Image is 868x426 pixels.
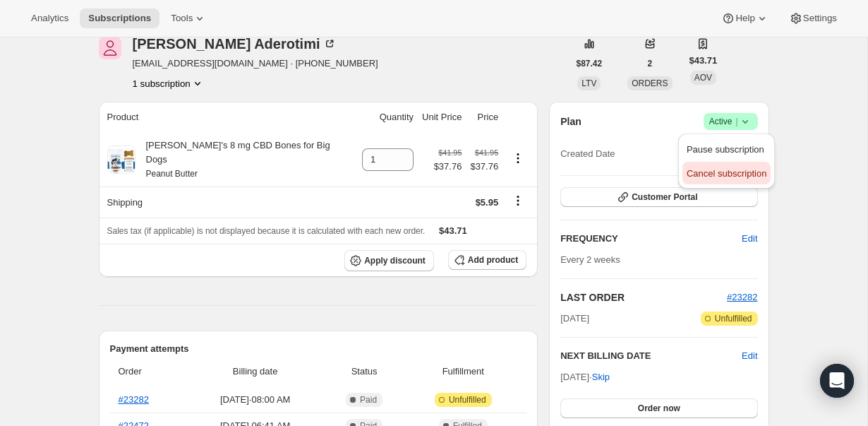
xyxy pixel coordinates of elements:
button: Analytics [23,8,77,28]
button: Help [713,8,777,28]
span: Customer Portal [632,191,697,203]
button: Tools [162,8,215,28]
button: 2 [639,54,661,73]
a: #23282 [119,394,149,405]
span: Active [709,114,752,129]
span: Help [735,13,754,24]
th: Order [110,356,186,387]
button: Shipping actions [507,193,529,208]
button: Product actions [507,150,529,166]
th: Shipping [99,187,358,218]
button: #23282 [727,290,757,304]
div: Open Intercom Messenger [820,364,854,398]
span: Tools [171,13,193,24]
span: [DATE] · [560,372,610,382]
span: 2 [648,58,653,69]
th: Unit Price [418,102,466,133]
span: Cancel subscription [687,168,766,179]
button: Pause subscription [682,138,771,160]
span: [DATE] · 08:00 AM [191,393,320,407]
span: Subscriptions [88,13,151,24]
button: Cancel subscription [682,162,771,184]
h2: LAST ORDER [560,290,727,304]
button: $87.42 [568,54,611,73]
span: AOV [694,73,712,83]
button: Customer Portal [560,187,757,207]
span: Unfulfilled [449,394,486,406]
span: Sales tax (if applicable) is not displayed because it is calculated with each new order. [107,226,426,236]
button: Add product [448,250,526,270]
span: Order now [638,403,680,414]
th: Price [466,102,502,133]
h2: NEXT BILLING DATE [560,349,742,363]
span: Settings [803,13,837,24]
span: $87.42 [577,58,603,69]
small: Peanut Butter [146,169,198,179]
h2: FREQUENCY [560,232,742,246]
span: Status [329,365,400,379]
span: Add product [468,254,518,266]
span: Skip [592,370,610,384]
button: Skip [584,366,618,389]
span: $37.76 [470,160,498,174]
th: Product [99,102,358,133]
button: Product actions [133,76,205,90]
span: Fulfillment [408,365,518,379]
span: Unfulfilled [715,313,752,324]
button: Order now [560,398,757,418]
span: Apply discount [364,255,426,266]
span: Edit [742,232,757,246]
span: $43.71 [689,54,718,68]
span: $5.95 [476,197,499,208]
th: Quantity [358,102,418,133]
span: Billing date [191,365,320,379]
small: $41.95 [475,148,498,157]
a: #23282 [727,292,757,302]
h2: Payment attempts [110,342,527,356]
div: [PERSON_NAME]'s 8 mg CBD Bones for Big Dogs [135,138,354,181]
span: Created Date [560,147,615,161]
span: $43.71 [439,225,467,236]
span: Pause subscription [687,144,764,155]
button: Edit [742,349,757,363]
span: LTV [581,78,596,88]
span: ORDERS [632,78,668,88]
button: Subscriptions [80,8,159,28]
small: $41.95 [438,148,462,157]
span: Analytics [31,13,68,24]
span: Jennifer Aderotimi [99,37,121,59]
span: $37.76 [434,160,462,174]
h2: Plan [560,114,581,129]
span: [DATE] [560,312,589,326]
div: [PERSON_NAME] Aderotimi [133,37,337,51]
button: Apply discount [344,250,434,271]
span: Paid [360,394,377,406]
span: | [735,116,737,127]
img: product img [107,146,135,173]
span: Every 2 weeks [560,254,620,265]
button: Settings [780,8,845,28]
button: Edit [733,227,766,250]
span: [EMAIL_ADDRESS][DOMAIN_NAME] · [PHONE_NUMBER] [133,57,378,71]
